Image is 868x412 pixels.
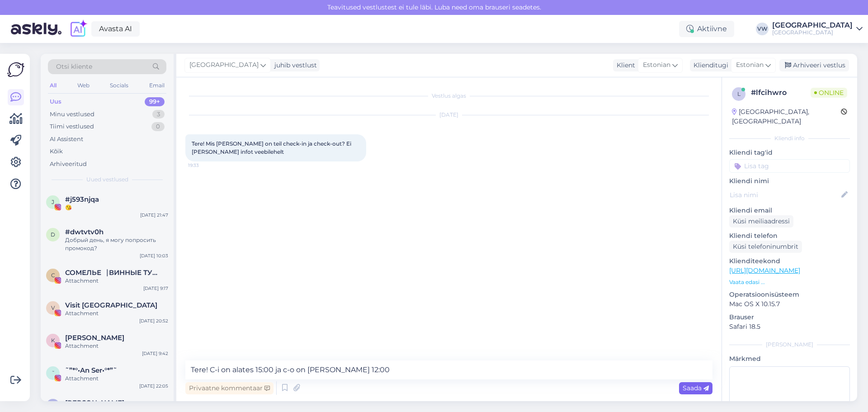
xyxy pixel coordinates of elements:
[729,322,850,331] p: Safari 18.5
[185,111,712,119] div: [DATE]
[643,60,670,70] span: Estonian
[737,90,741,97] span: l
[736,60,764,70] span: Estonian
[271,61,317,70] div: juhib vestlust
[51,304,55,311] span: V
[729,148,850,157] p: Kliendi tag'id
[65,399,124,407] span: Nele Grandberg
[772,22,853,29] div: [GEOGRAPHIC_DATA]
[65,309,168,317] div: Attachment
[147,80,166,91] div: Email
[86,175,128,184] span: Uued vestlused
[143,285,168,292] div: [DATE] 9:17
[65,301,157,309] span: Visit Pärnu
[56,62,92,71] span: Otsi kliente
[729,299,850,309] p: Mac OS X 10.15.7
[729,206,850,215] p: Kliendi email
[729,354,850,364] p: Märkmed
[48,80,58,91] div: All
[91,21,140,37] a: Avasta AI
[729,266,800,275] a: [URL][DOMAIN_NAME]
[65,342,168,350] div: Attachment
[65,334,124,342] span: Katri Kägo
[729,313,850,322] p: Brauser
[51,337,55,344] span: K
[50,122,94,131] div: Tiimi vestlused
[772,22,863,36] a: [GEOGRAPHIC_DATA][GEOGRAPHIC_DATA]
[52,199,54,205] span: j
[145,97,165,106] div: 99+
[65,204,168,212] div: 😘
[50,97,61,106] div: Uus
[730,190,840,200] input: Lisa nimi
[65,195,99,204] span: #j593njqa
[142,350,168,357] div: [DATE] 9:42
[729,231,850,241] p: Kliendi telefon
[729,256,850,266] p: Klienditeekond
[772,29,853,36] div: [GEOGRAPHIC_DATA]
[50,160,87,169] div: Arhiveeritud
[690,61,728,70] div: Klienditugi
[729,134,850,142] div: Kliendi info
[7,61,24,78] img: Askly Logo
[729,278,850,286] p: Vaata edasi ...
[50,135,83,144] div: AI Assistent
[65,366,117,374] span: ˜”*°•An Ser•°*”˜
[189,60,259,70] span: [GEOGRAPHIC_DATA]
[683,384,709,392] span: Saada
[50,110,94,119] div: Minu vestlused
[140,252,168,259] div: [DATE] 10:03
[188,162,222,169] span: 19:33
[50,147,63,156] div: Kõik
[185,360,712,379] textarea: Tere! C-i on alates 15:00 ja c-o on [PERSON_NAME] 12:00
[729,176,850,186] p: Kliendi nimi
[65,236,168,252] div: Добрый день, я могу попросить промокод?
[192,140,353,155] span: Tere! Mis [PERSON_NAME] on teil check-in ja check-out? Ei [PERSON_NAME] infot veebilehelt
[729,290,850,299] p: Operatsioonisüsteem
[75,80,91,91] div: Web
[65,374,168,383] div: Attachment
[751,87,811,98] div: # lfcihwro
[811,88,847,98] span: Online
[139,383,168,389] div: [DATE] 22:05
[729,215,793,227] div: Küsi meiliaadressi
[779,59,849,71] div: Arhiveeri vestlus
[729,159,850,173] input: Lisa tag
[51,231,55,238] span: d
[140,212,168,218] div: [DATE] 21:47
[185,382,274,394] div: Privaatne kommentaar
[65,228,104,236] span: #dwtvtv0h
[152,110,165,119] div: 3
[729,341,850,349] div: [PERSON_NAME]
[139,317,168,324] div: [DATE] 20:52
[69,19,88,38] img: explore-ai
[729,241,802,253] div: Küsi telefoninumbrit
[679,21,734,37] div: Aktiivne
[52,369,55,376] span: ˜
[185,92,712,100] div: Vestlus algas
[756,23,769,35] div: VW
[108,80,130,91] div: Socials
[732,107,841,126] div: [GEOGRAPHIC_DATA], [GEOGRAPHIC_DATA]
[613,61,635,70] div: Klient
[65,277,168,285] div: Attachment
[151,122,165,131] div: 0
[65,269,159,277] span: СОМЕЛЬЕ⎹ ВИННЫЕ ТУРЫ | ДЕГУСТАЦИИ В ТАЛЛИННЕ
[51,272,55,279] span: С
